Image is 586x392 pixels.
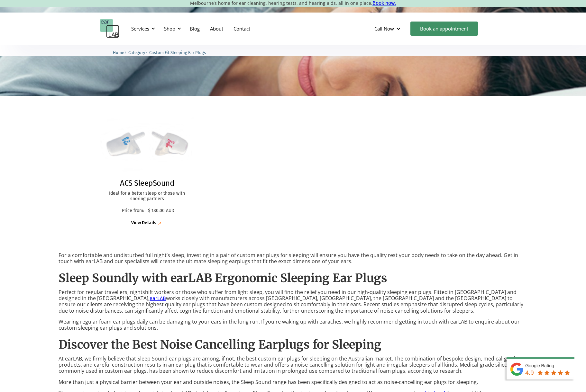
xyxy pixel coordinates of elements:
[59,356,527,374] p: At earLAB, we firmly believe that Sleep Sound ear plugs are among, if not, the best custom ear pl...
[160,19,183,38] div: Shop
[113,49,124,55] a: Home
[113,50,124,55] span: Home
[150,295,166,301] a: earLAB
[369,19,407,38] div: Call Now
[120,179,174,188] h2: ACS SleepSound
[410,22,478,36] a: Book an appointment
[128,49,145,55] a: Category
[128,49,149,56] li: 〉
[185,19,205,38] a: Blog
[59,319,527,331] p: Wearing regular foam ear plugs daily can be damaging to your ears in the long run. If you're waki...
[120,208,146,214] p: Price from:
[131,25,149,32] div: Services
[205,19,228,38] a: About
[100,19,119,38] a: home
[59,337,527,352] h2: Discover the Best Noise Cancelling Earplugs for Sleeping
[59,379,527,385] p: More than just a physical barrier between your ear and outside noises, the Sleep Sound range has ...
[99,111,195,177] img: ACS SleepSound
[59,252,527,264] p: For a comfortable and undisturbed full night’s sleep, investing in a pair of custom ear plugs for...
[131,220,156,226] div: View Details
[148,208,174,214] p: $ 180.00 AUD
[164,25,175,32] div: Shop
[228,19,255,38] a: Contact
[59,289,527,314] p: Perfect for regular travellers, nightshift workers or those who suffer from light sleep, you will...
[127,19,157,38] div: Services
[149,49,206,55] a: Custom Fit Sleeping Ear Plugs
[374,25,394,32] div: Call Now
[100,112,194,227] a: ACS SleepSoundACS SleepSoundIdeal for a better sleep or those with snoring partnersPrice from:$ 1...
[149,50,206,55] span: Custom Fit Sleeping Ear Plugs
[128,50,145,55] span: Category
[59,271,527,286] h2: Sleep Soundly with earLAB Ergonomic Sleeping Ear Plugs
[106,191,188,202] p: Ideal for a better sleep or those with snoring partners
[113,49,128,56] li: 〉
